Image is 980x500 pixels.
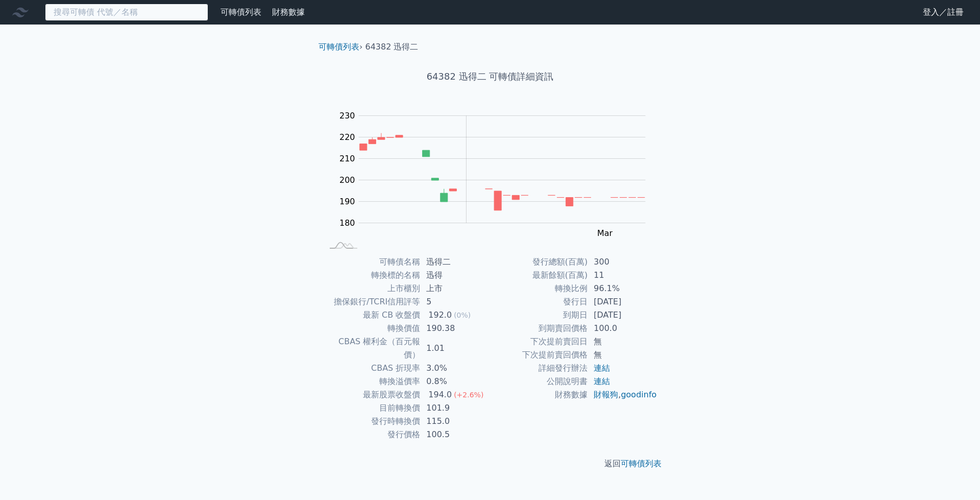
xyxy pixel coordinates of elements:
[45,4,208,21] input: 搜尋可轉債 代號／名稱
[587,255,657,269] td: 300
[587,335,657,348] td: 無
[420,335,490,362] td: 1.01
[490,375,587,388] td: 公開說明書
[339,197,355,206] tspan: 190
[621,390,656,399] a: goodinfo
[323,428,420,441] td: 發行價格
[323,322,420,335] td: 轉換價值
[490,269,587,282] td: 最新餘額(百萬)
[454,391,483,399] span: (+2.6%)
[220,7,261,17] a: 可轉債列表
[339,132,355,142] tspan: 220
[323,335,420,362] td: CBAS 權利金（百元報價）
[490,308,587,322] td: 到期日
[310,458,670,470] p: 返回
[621,459,661,468] a: 可轉債列表
[587,269,657,282] td: 11
[323,388,420,401] td: 最新股票收盤價
[490,348,587,362] td: 下次提前賣回價格
[323,375,420,388] td: 轉換溢價率
[587,322,657,335] td: 100.0
[339,111,355,121] tspan: 230
[594,390,618,399] a: 財報狗
[490,322,587,335] td: 到期賣回價格
[454,311,471,319] span: (0%)
[420,375,490,388] td: 0.8%
[420,401,490,415] td: 101.9
[594,376,610,386] a: 連結
[420,415,490,428] td: 115.0
[420,282,490,295] td: 上市
[420,322,490,335] td: 190.38
[490,388,587,401] td: 財務數據
[310,69,670,84] h1: 64382 迅得二 可轉債詳細資訊
[597,228,613,238] tspan: Mar
[318,41,362,53] li: ›
[490,335,587,348] td: 下次提前賣回日
[490,255,587,269] td: 發行總額(百萬)
[420,255,490,269] td: 迅得二
[426,388,454,401] div: 194.0
[323,308,420,322] td: 最新 CB 收盤價
[272,7,305,17] a: 財務數據
[587,308,657,322] td: [DATE]
[323,415,420,428] td: 發行時轉換價
[490,295,587,308] td: 發行日
[339,154,355,163] tspan: 210
[323,269,420,282] td: 轉換標的名稱
[339,218,355,228] tspan: 180
[587,348,657,362] td: 無
[365,41,419,53] li: 64382 迅得二
[426,308,454,322] div: 192.0
[420,269,490,282] td: 迅得
[490,362,587,375] td: 詳細發行辦法
[334,111,661,238] g: Chart
[587,295,657,308] td: [DATE]
[587,282,657,295] td: 96.1%
[420,428,490,441] td: 100.5
[420,362,490,375] td: 3.0%
[339,175,355,185] tspan: 200
[323,255,420,269] td: 可轉債名稱
[594,363,610,373] a: 連結
[490,282,587,295] td: 轉換比例
[318,42,359,52] a: 可轉債列表
[420,295,490,308] td: 5
[323,401,420,415] td: 目前轉換價
[587,388,657,401] td: ,
[323,282,420,295] td: 上市櫃別
[323,295,420,308] td: 擔保銀行/TCRI信用評等
[323,362,420,375] td: CBAS 折現率
[915,4,972,20] a: 登入／註冊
